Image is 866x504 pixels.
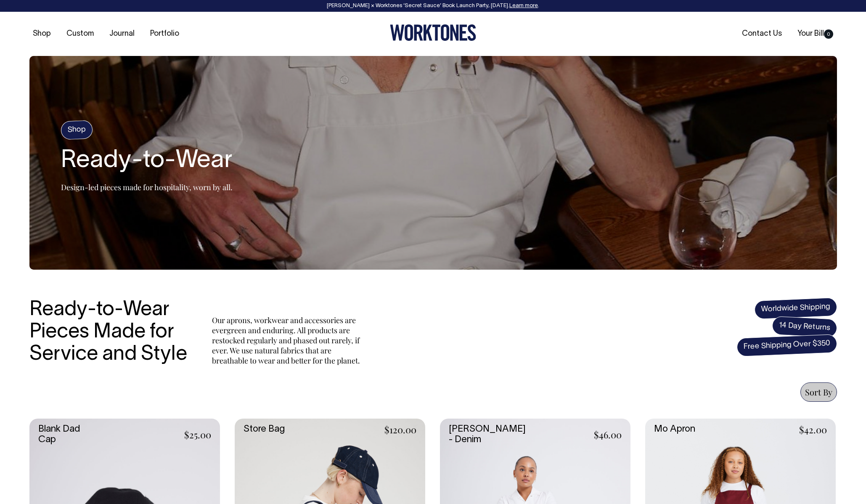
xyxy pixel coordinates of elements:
a: Contact Us [739,27,785,41]
p: Our aprons, workwear and accessories are evergreen and enduring. All products are restocked regul... [212,315,363,366]
h2: Ready-to-Wear [61,148,233,175]
div: [PERSON_NAME] × Worktones ‘Secret Sauce’ Book Launch Party, [DATE]. . [8,3,858,9]
span: Sort By [805,386,832,398]
a: Your Bill0 [794,27,837,41]
h4: Shop [61,120,93,140]
a: Journal [106,27,138,41]
span: Worldwide Shipping [754,297,837,319]
a: Learn more [509,3,538,8]
h3: Ready-to-Wear Pieces Made for Service and Style [29,299,193,366]
p: Design-led pieces made for hospitality, worn by all. [61,182,233,192]
span: 14 Day Returns [771,316,837,338]
a: Portfolio [147,27,183,41]
a: Shop [29,27,54,41]
a: Custom [63,27,97,41]
span: Free Shipping Over $350 [736,334,837,357]
span: 0 [824,29,833,39]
